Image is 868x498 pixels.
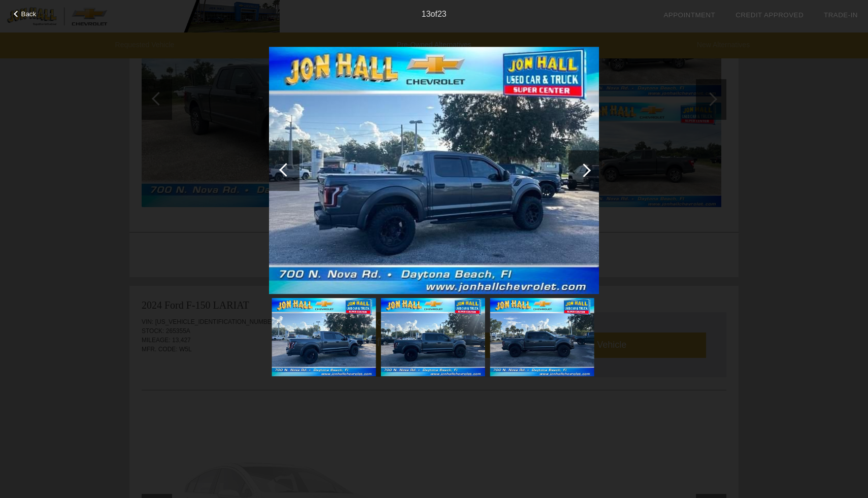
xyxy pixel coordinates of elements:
img: 13.jpg [269,47,599,294]
span: 23 [438,10,447,18]
img: 13.jpg [272,298,376,376]
span: Back [21,10,37,18]
a: Trade-In [824,11,858,19]
span: 13 [422,10,431,18]
img: 15.jpg [490,298,594,376]
a: Credit Approved [736,11,804,19]
img: 14.jpg [381,298,485,376]
a: Appointment [663,11,715,19]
